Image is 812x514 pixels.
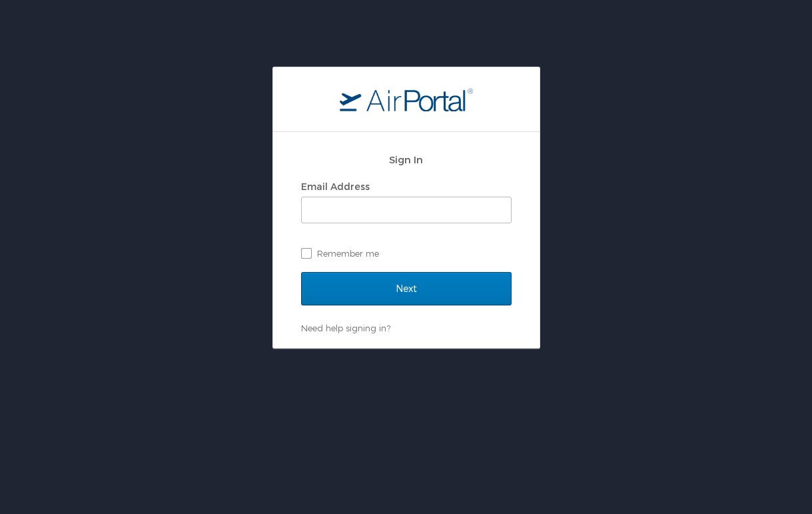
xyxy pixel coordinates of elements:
h2: Sign In [301,152,512,167]
label: Remember me [301,243,512,263]
img: logo [340,87,473,111]
a: Need help signing in? [301,323,390,333]
label: Email Address [301,181,370,192]
input: Next [301,272,512,305]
